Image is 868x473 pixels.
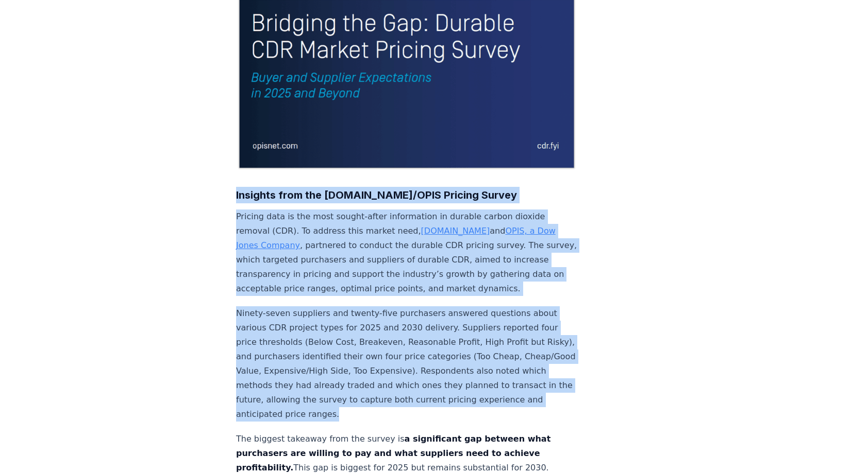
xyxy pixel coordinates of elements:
[236,209,577,296] p: Pricing data is the most sought-after information in durable carbon dioxide removal (CDR). To add...
[236,434,550,472] strong: a significant gap between what purchasers are willing to pay and what suppliers need to achieve p...
[236,189,517,201] strong: Insights from the [DOMAIN_NAME]/OPIS Pricing Survey
[421,226,490,236] a: [DOMAIN_NAME]
[236,306,577,422] p: Ninety-seven suppliers and twenty-five purchasers answered questions about various CDR project ty...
